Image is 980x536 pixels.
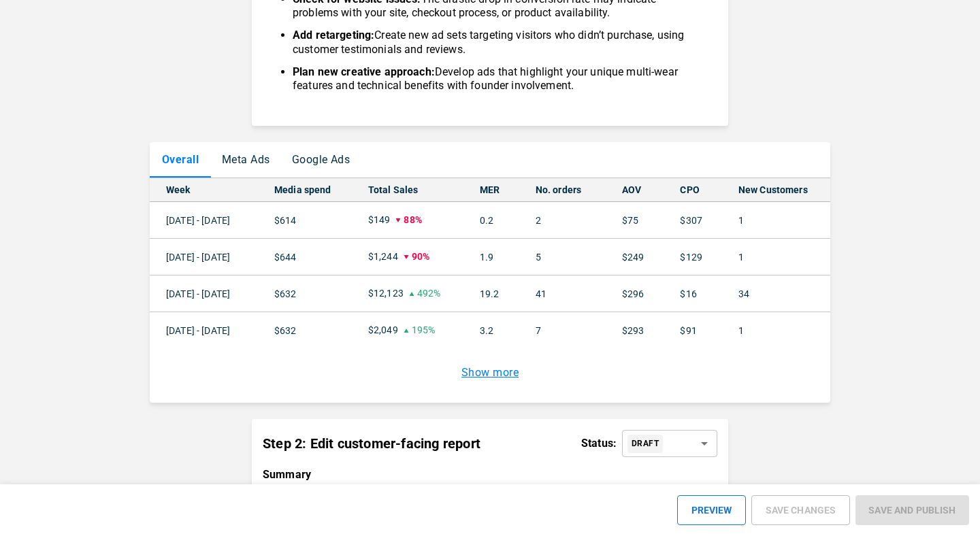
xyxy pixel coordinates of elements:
[352,178,463,202] th: Total Sales
[368,213,391,227] p: $149
[368,286,404,301] p: $12,123
[664,239,721,275] td: $129
[677,495,746,525] button: PREVIEW
[722,239,830,275] td: 1
[664,202,721,239] td: $307
[664,312,721,349] td: $91
[258,239,352,275] td: $644
[412,323,436,337] p: 195%
[456,359,524,386] button: Show more
[417,286,441,301] p: 492%
[606,275,664,312] td: $296
[258,275,352,312] td: $632
[150,312,258,349] td: [DATE] - [DATE]
[722,275,830,312] td: 34
[606,178,664,202] th: AOV
[664,275,721,312] td: $16
[150,142,211,178] button: Overall
[664,178,721,202] th: CPO
[581,437,617,451] p: Status:
[368,323,398,337] p: $2,049
[606,239,664,275] td: $249
[463,275,519,312] td: 19.2
[211,142,281,178] button: Meta Ads
[293,29,374,41] strong: Add retargeting:
[258,312,352,349] td: $632
[722,202,830,239] td: 1
[150,202,258,239] td: [DATE] - [DATE]
[404,213,421,227] p: 88%
[722,178,830,202] th: New Customers
[258,202,352,239] td: $614
[281,142,361,178] button: Google Ads
[606,312,664,349] td: $293
[412,250,429,264] p: 90%
[293,29,701,57] li: Create new ad sets targeting visitors who didn’t purchase, using customer testimonials and reviews.
[519,312,606,349] td: 7
[606,202,664,239] td: $75
[463,178,519,202] th: MER
[263,433,480,454] p: Step 2: Edit customer-facing report
[463,202,519,239] td: 0.2
[519,239,606,275] td: 5
[263,468,717,482] p: Summary
[150,275,258,312] td: [DATE] - [DATE]
[368,250,398,264] p: $1,244
[519,178,606,202] th: No. orders
[627,435,663,453] div: DRAFT
[150,178,258,202] th: Week
[519,202,606,239] td: 2
[293,65,701,94] li: Develop ads that highlight your unique multi-wear features and technical benefits with founder in...
[722,312,830,349] td: 1
[150,239,258,275] td: [DATE] - [DATE]
[519,275,606,312] td: 41
[293,65,435,78] strong: Plan new creative approach:
[463,239,519,275] td: 1.9
[463,312,519,349] td: 3.2
[258,178,352,202] th: Media spend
